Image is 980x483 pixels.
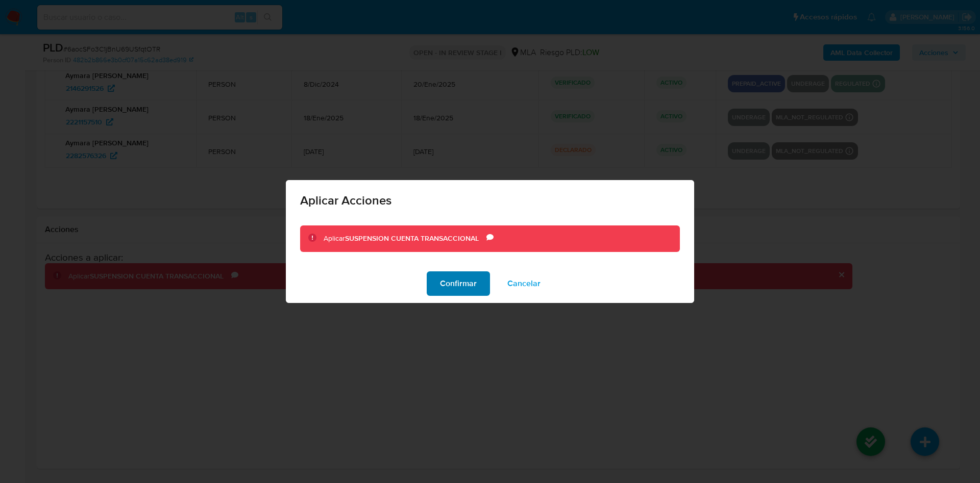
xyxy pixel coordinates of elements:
[494,271,554,296] button: Cancelar
[427,271,490,296] button: Confirmar
[507,272,541,295] span: Cancelar
[345,233,479,243] b: SUSPENSION CUENTA TRANSACCIONAL
[300,194,680,207] span: Aplicar Acciones
[324,234,486,244] div: Aplicar
[440,272,477,295] span: Confirmar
